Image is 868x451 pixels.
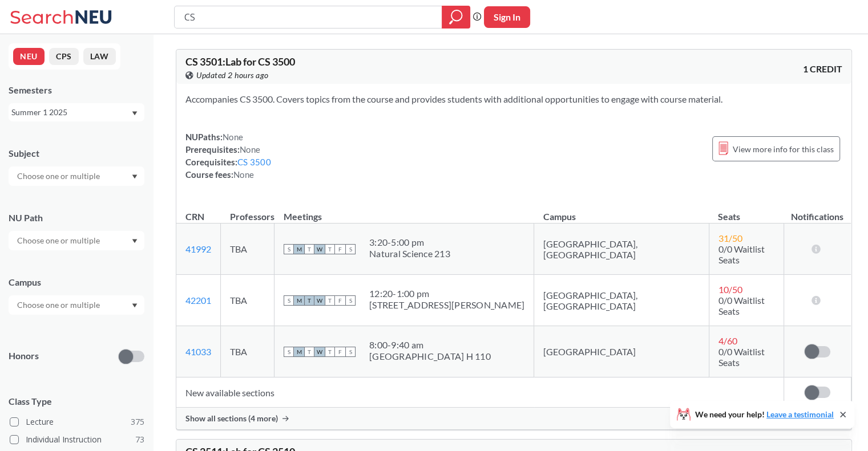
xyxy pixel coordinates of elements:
[718,335,737,346] span: 4 / 60
[9,147,144,160] div: Subject
[304,347,314,357] span: T
[176,408,851,429] div: Show all sections (4 more)
[449,9,463,25] svg: magnifying glass
[11,298,107,312] input: Choose one or multiple
[709,199,784,224] th: Seats
[369,248,450,259] div: Natural Science 213
[534,199,709,224] th: Campus
[345,295,356,306] span: S
[766,409,834,419] a: Leave a testimonial
[695,411,834,419] span: We need your help!
[784,199,851,224] th: Notifications
[185,295,211,306] a: 42201
[304,244,314,254] span: T
[369,339,491,351] div: 8:00 - 9:40 am
[11,169,107,183] input: Choose one or multiple
[733,142,834,156] span: View more info for this class
[132,303,138,308] svg: Dropdown arrow
[325,347,335,357] span: T
[221,199,274,224] th: Professors
[9,231,144,250] div: Dropdown arrow
[221,224,274,275] td: TBA
[294,347,304,357] span: M
[294,295,304,306] span: M
[9,84,144,96] div: Semesters
[718,243,765,265] span: 0/0 Waitlist Seats
[718,284,742,295] span: 10 / 50
[314,347,325,357] span: W
[221,326,274,377] td: TBA
[185,243,211,254] a: 41992
[369,237,450,248] div: 3:20 - 5:00 pm
[10,432,144,447] label: Individual Instruction
[237,157,271,167] a: CS 3500
[304,295,314,306] span: T
[335,244,345,254] span: F
[9,295,144,315] div: Dropdown arrow
[345,244,356,254] span: S
[335,347,345,357] span: F
[9,276,144,289] div: Campus
[534,275,709,326] td: [GEOGRAPHIC_DATA], [GEOGRAPHIC_DATA]
[132,174,138,179] svg: Dropdown arrow
[803,63,842,75] span: 1 CREDIT
[274,199,534,224] th: Meetings
[718,346,765,368] span: 0/0 Waitlist Seats
[132,239,138,243] svg: Dropdown arrow
[196,69,269,82] span: Updated 2 hours ago
[183,7,434,27] input: Class, professor, course number, "phrase"
[9,103,144,121] div: Summer 1 2025Dropdown arrow
[185,346,211,357] a: 41033
[369,288,524,299] div: 12:20 - 1:00 pm
[132,111,138,116] svg: Dropdown arrow
[185,131,271,181] div: NUPaths: Prerequisites: Corequisites: Course fees:
[9,350,39,363] p: Honors
[240,144,260,155] span: None
[534,224,709,275] td: [GEOGRAPHIC_DATA], [GEOGRAPHIC_DATA]
[442,6,470,29] div: magnifying glass
[135,433,144,446] span: 73
[49,48,79,65] button: CPS
[131,416,144,428] span: 375
[185,93,842,105] section: Accompanies CS 3500. Covers topics from the course and provides students with additional opportun...
[185,413,278,424] span: Show all sections (4 more)
[314,244,325,254] span: W
[284,244,294,254] span: S
[325,244,335,254] span: T
[11,106,131,119] div: Summer 1 2025
[369,299,524,311] div: [STREET_ADDRESS][PERSON_NAME]
[9,166,144,186] div: Dropdown arrow
[345,347,356,357] span: S
[83,48,116,65] button: LAW
[294,244,304,254] span: M
[221,275,274,326] td: TBA
[484,6,530,28] button: Sign In
[369,351,491,362] div: [GEOGRAPHIC_DATA] H 110
[718,295,765,316] span: 0/0 Waitlist Seats
[10,415,144,429] label: Lecture
[325,295,335,306] span: T
[284,347,294,357] span: S
[335,295,345,306] span: F
[223,132,243,142] span: None
[185,55,295,68] span: CS 3501 : Lab for CS 3500
[9,395,144,408] span: Class Type
[718,233,742,243] span: 31 / 50
[233,169,254,180] span: None
[13,48,45,65] button: NEU
[11,234,107,247] input: Choose one or multiple
[314,295,325,306] span: W
[176,377,784,408] td: New available sections
[9,212,144,224] div: NU Path
[185,210,204,223] div: CRN
[284,295,294,306] span: S
[534,326,709,377] td: [GEOGRAPHIC_DATA]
